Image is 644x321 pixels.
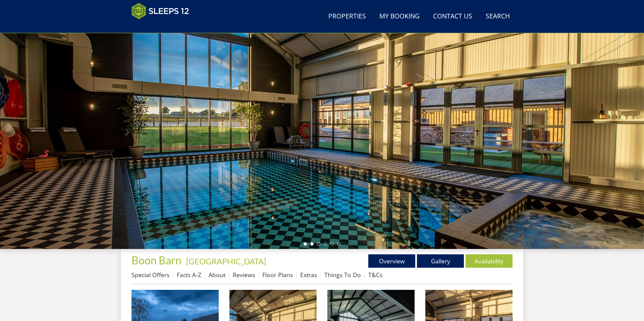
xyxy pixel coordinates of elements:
[417,254,464,268] a: Gallery
[262,271,293,279] a: Floor Plans
[209,271,225,279] a: About
[368,254,415,268] a: Overview
[128,23,199,29] iframe: Customer reviews powered by Trustpilot
[466,254,513,268] a: Availability
[131,271,169,279] a: Special Offers
[131,254,181,267] span: Boon Barn
[430,9,475,24] a: Contact Us
[377,9,422,24] a: My Booking
[326,9,369,24] a: Properties
[183,256,266,266] span: -
[483,9,513,24] a: Search
[131,254,183,267] a: Boon Barn
[131,3,189,19] img: Sleeps 12
[233,271,255,279] a: Reviews
[324,271,361,279] a: Things To Do
[300,271,317,279] a: Extras
[177,271,201,279] a: Facts A-Z
[368,271,382,279] a: T&Cs
[186,256,266,266] a: [GEOGRAPHIC_DATA]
